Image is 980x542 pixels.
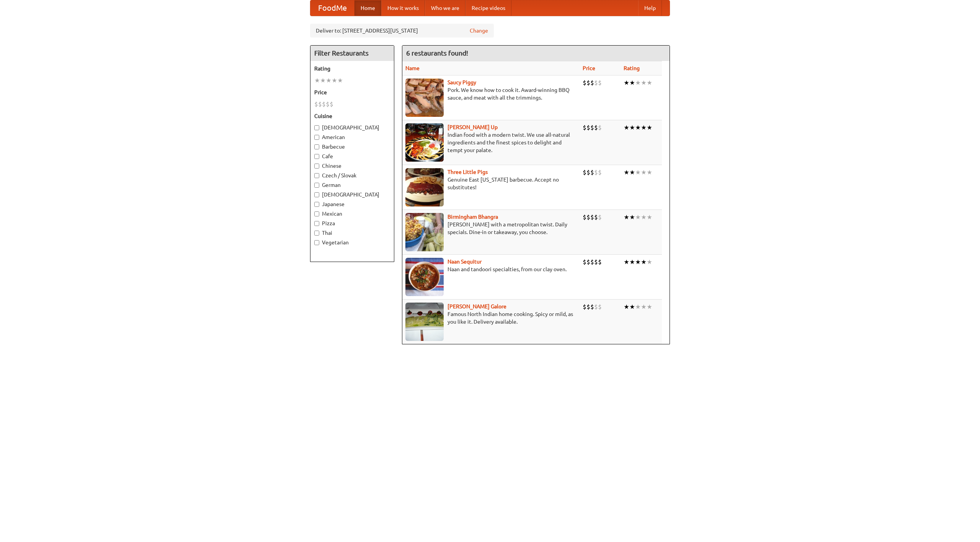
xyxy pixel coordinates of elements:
[590,258,594,266] li: $
[594,213,598,221] li: $
[629,213,635,221] li: ★
[314,172,390,179] label: Czech / Slovak
[448,303,506,309] a: [PERSON_NAME] Galore
[583,258,586,266] li: $
[586,79,590,87] li: $
[635,303,641,311] li: ★
[448,169,488,175] b: Three Little Pigs
[598,79,602,87] li: $
[314,202,319,207] input: Japanese
[314,239,390,246] label: Vegetarian
[448,259,482,265] a: Naan Sequitur
[583,65,595,71] a: Price
[635,79,641,87] li: ★
[624,168,629,177] li: ★
[310,24,494,38] div: Deliver to: [STREET_ADDRESS][US_STATE]
[405,213,444,251] img: bhangra.jpg
[629,123,635,132] li: ★
[465,0,511,16] a: Recipe videos
[583,123,586,132] li: $
[314,240,319,245] input: Vegetarian
[405,168,444,206] img: littlepigs.jpg
[641,303,647,311] li: ★
[405,303,444,341] img: currygalore.jpg
[641,168,647,177] li: ★
[314,210,390,218] label: Mexican
[405,176,577,191] p: Genuine East [US_STATE] barbecue. Accept no substitutes!
[594,79,598,87] li: $
[624,123,629,132] li: ★
[586,303,590,311] li: $
[322,100,326,108] li: $
[590,168,594,177] li: $
[332,76,337,85] li: ★
[624,303,629,311] li: ★
[598,168,602,177] li: $
[647,258,652,266] li: ★
[641,213,647,221] li: ★
[318,100,322,108] li: $
[586,213,590,221] li: $
[594,168,598,177] li: $
[590,213,594,221] li: $
[405,310,577,326] p: Famous North Indian home cooking. Spicy or mild, as you like it. Delivery available.
[448,214,498,220] b: Birmingham Bhangra
[314,100,318,108] li: $
[314,191,390,198] label: [DEMOGRAPHIC_DATA]
[629,79,635,87] li: ★
[314,125,319,130] input: [DEMOGRAPHIC_DATA]
[629,258,635,266] li: ★
[647,79,652,87] li: ★
[405,221,577,236] p: [PERSON_NAME] with a metropolitan twist. Daily specials. Dine-in or takeaway, you choose.
[583,79,586,87] li: $
[314,192,319,197] input: [DEMOGRAPHIC_DATA]
[635,168,641,177] li: ★
[629,168,635,177] li: ★
[405,86,577,102] p: Pork. We know how to cook it. Award-winning BBQ sauce, and meat with all the trimmings.
[635,213,641,221] li: ★
[405,79,444,117] img: saucy.jpg
[314,144,319,149] input: Barbecue
[314,173,319,178] input: Czech / Slovak
[641,123,647,132] li: ★
[405,123,444,162] img: curryup.jpg
[583,168,586,177] li: $
[405,258,444,296] img: naansequitur.jpg
[448,124,498,130] a: [PERSON_NAME] Up
[314,221,319,226] input: Pizza
[638,0,662,16] a: Help
[314,112,390,120] h5: Cuisine
[405,131,577,154] p: Indian food with a modern twist. We use all-natural ingredients and the finest spices to delight ...
[314,152,390,160] label: Cafe
[624,79,629,87] li: ★
[314,181,390,189] label: German
[586,168,590,177] li: $
[406,49,468,57] ng-pluralize: 6 restaurants found!
[314,211,319,216] input: Mexican
[629,303,635,311] li: ★
[647,123,652,132] li: ★
[647,303,652,311] li: ★
[583,303,586,311] li: $
[647,168,652,177] li: ★
[624,65,640,71] a: Rating
[314,164,319,169] input: Chinese
[598,213,602,221] li: $
[594,123,598,132] li: $
[381,0,425,16] a: How it works
[590,123,594,132] li: $
[310,0,354,16] a: FoodMe
[314,76,320,85] li: ★
[314,200,390,208] label: Japanese
[314,229,390,237] label: Thai
[314,154,319,159] input: Cafe
[598,258,602,266] li: $
[448,79,476,85] a: Saucy Piggy
[314,135,319,140] input: American
[405,265,577,273] p: Naan and tandoori specialties, from our clay oven.
[590,79,594,87] li: $
[320,76,326,85] li: ★
[354,0,381,16] a: Home
[314,124,390,131] label: [DEMOGRAPHIC_DATA]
